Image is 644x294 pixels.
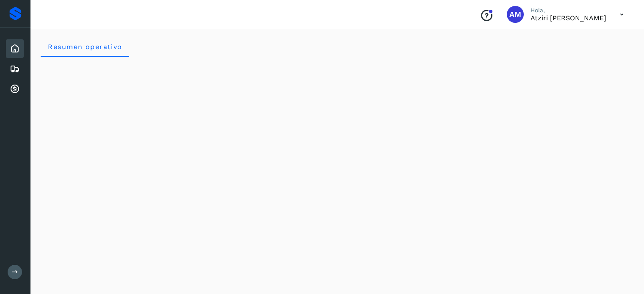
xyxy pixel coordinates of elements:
[47,43,122,51] span: Resumen operativo
[531,14,606,22] p: Atziri Mireya Rodriguez Arreola
[6,80,24,99] div: Cuentas por cobrar
[6,39,24,58] div: Inicio
[6,60,24,78] div: Embarques
[531,7,606,14] p: Hola,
